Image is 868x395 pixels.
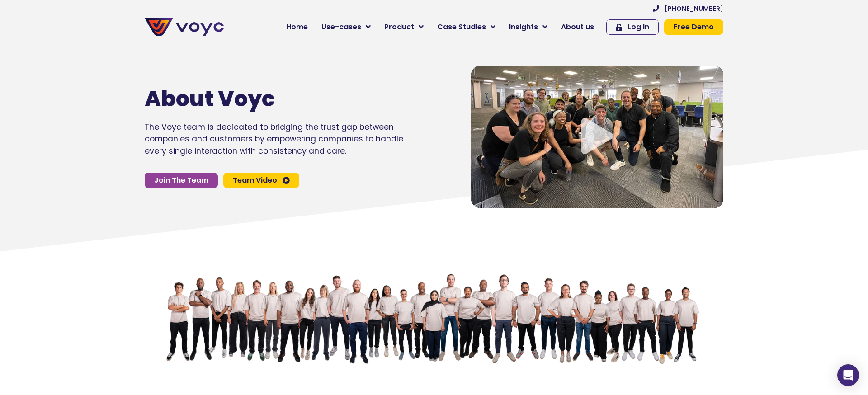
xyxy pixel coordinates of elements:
[286,22,308,33] span: Home
[837,364,859,386] div: Open Intercom Messenger
[579,118,615,155] div: Video play button
[437,22,486,33] span: Case Studies
[554,18,601,36] a: About us
[377,18,430,36] a: Product
[509,22,538,33] span: Insights
[606,19,659,35] a: Log In
[674,24,714,31] span: Free Demo
[653,5,723,12] a: [PHONE_NUMBER]
[664,19,723,35] a: Free Demo
[145,18,224,36] img: voyc-full-logo
[384,22,414,33] span: Product
[430,18,502,36] a: Case Studies
[627,24,649,31] span: Log In
[145,173,218,188] a: Join The Team
[145,121,403,157] p: The Voyc team is dedicated to bridging the trust gap between companies and customers by empowerin...
[665,5,723,12] span: [PHONE_NUMBER]
[223,173,299,188] a: Team Video
[315,18,377,36] a: Use-cases
[561,22,594,33] span: About us
[502,18,554,36] a: Insights
[233,177,277,184] span: Team Video
[145,86,376,112] h1: About Voyc
[154,177,208,184] span: Join The Team
[279,18,315,36] a: Home
[321,22,361,33] span: Use-cases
